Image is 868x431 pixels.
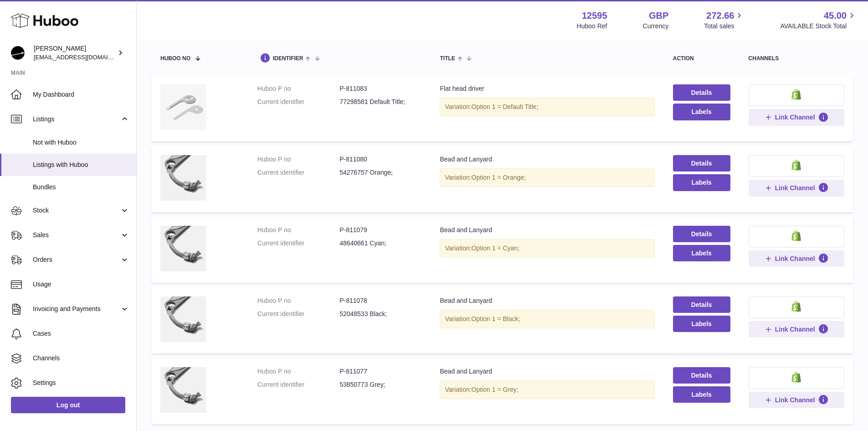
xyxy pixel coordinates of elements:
div: Variation: [440,168,654,187]
span: Orders [33,255,120,264]
div: Variation: [440,239,654,258]
img: Bead and Lanyard [160,226,206,271]
img: Bead and Lanyard [160,367,206,413]
strong: 12595 [582,10,607,22]
span: Total sales [704,22,745,31]
img: internalAdmin-12595@internal.huboo.com [11,46,25,60]
div: Bead and Lanyard [440,296,654,305]
dt: Current identifier [257,168,339,177]
button: Link Channel [749,109,844,125]
button: Labels [673,245,730,261]
span: Link Channel [775,113,815,121]
span: Huboo no [160,56,190,62]
button: Link Channel [749,180,844,196]
img: shopify-small.png [791,301,801,312]
button: Link Channel [749,321,844,338]
button: Link Channel [749,250,844,267]
a: 45.00 AVAILABLE Stock Total [780,10,857,31]
dd: 53850773 Grey; [339,380,421,389]
a: Details [673,367,730,384]
button: Labels [673,104,730,120]
span: Cases [33,329,129,338]
img: shopify-small.png [791,89,801,100]
span: Option 1 = Orange; [472,174,526,181]
div: Bead and Lanyard [440,226,654,234]
dt: Huboo P no [257,296,339,305]
span: My Dashboard [33,90,129,99]
a: Details [673,84,730,101]
span: AVAILABLE Stock Total [780,22,857,31]
dd: P-811079 [339,226,421,234]
a: Details [673,296,730,313]
dd: 48640661 Cyan; [339,239,421,248]
span: Settings [33,379,129,387]
dt: Huboo P no [257,155,339,164]
a: Details [673,155,730,171]
dd: P-811078 [339,296,421,305]
span: Stock [33,206,120,215]
dt: Current identifier [257,239,339,248]
span: [EMAIL_ADDRESS][DOMAIN_NAME] [34,53,134,61]
a: Log out [11,397,125,413]
div: action [673,56,730,62]
span: Option 1 = Default Title; [472,103,539,110]
div: Bead and Lanyard [440,367,654,376]
span: Link Channel [775,254,815,263]
div: Variation: [440,380,654,399]
span: Option 1 = Cyan; [472,244,519,252]
span: Channels [33,354,129,363]
img: shopify-small.png [791,160,801,171]
dd: P-811077 [339,367,421,376]
div: Bead and Lanyard [440,155,654,164]
strong: GBP [649,10,668,22]
span: 272.66 [706,10,734,22]
dd: 54276757 Orange; [339,168,421,177]
dt: Huboo P no [257,84,339,93]
img: shopify-small.png [791,230,801,241]
span: 45.00 [824,10,847,22]
div: channels [749,56,844,62]
img: Bead and Lanyard [160,296,206,342]
button: Labels [673,386,730,403]
dt: Current identifier [257,380,339,389]
img: shopify-small.png [791,372,801,383]
span: Bundles [33,183,129,192]
span: Listings with Huboo [33,161,129,169]
dt: Huboo P no [257,226,339,234]
span: Link Channel [775,325,815,333]
span: Listings [33,115,120,124]
button: Link Channel [749,392,844,408]
div: Variation: [440,98,654,116]
span: Option 1 = Black; [472,315,520,322]
div: Variation: [440,310,654,328]
span: Invoicing and Payments [33,305,120,313]
button: Labels [673,174,730,191]
span: Not with Huboo [33,138,129,147]
dt: Current identifier [257,98,339,106]
div: Huboo Ref [577,22,607,31]
div: Currency [643,22,669,31]
dd: 77298581 Default Title; [339,98,421,106]
dd: 52048533 Black; [339,310,421,318]
dt: Huboo P no [257,367,339,376]
span: title [440,56,455,62]
dt: Current identifier [257,310,339,318]
a: Details [673,226,730,242]
button: Labels [673,316,730,332]
div: Flat head driver [440,84,654,93]
span: Link Channel [775,184,815,192]
span: Sales [33,231,120,239]
img: Bead and Lanyard [160,155,206,201]
a: 272.66 Total sales [704,10,745,31]
dd: P-811080 [339,155,421,164]
span: Option 1 = Grey; [472,386,519,393]
span: Link Channel [775,396,815,404]
span: identifier [273,56,303,62]
dd: P-811083 [339,84,421,93]
img: Flat head driver [160,84,206,130]
span: Usage [33,280,129,289]
div: [PERSON_NAME] [34,44,116,62]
